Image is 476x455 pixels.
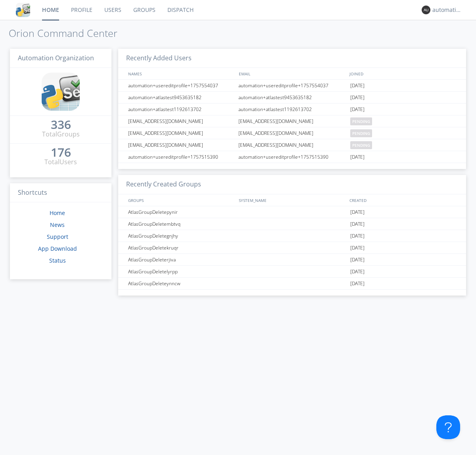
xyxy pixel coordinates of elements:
div: AtlasGroupDeletegnjhy [126,230,236,242]
span: [DATE] [350,151,365,163]
div: AtlasGroupDeletepynir [126,206,236,218]
a: AtlasGroupDeleterjiva[DATE] [118,254,466,266]
div: automation+usereditprofile+1757554037 [126,80,236,91]
div: automation+usereditprofile+1757554037 [236,80,348,91]
span: [DATE] [350,104,365,115]
a: automation+atlastest1192613702automation+atlastest1192613702[DATE] [118,104,466,115]
div: automation+atlastest1192613702 [236,104,348,115]
div: [EMAIL_ADDRESS][DOMAIN_NAME] [126,139,236,151]
div: 176 [51,148,71,156]
span: [DATE] [350,278,365,290]
div: CREATED [347,194,459,206]
span: [DATE] [350,206,365,218]
div: Total Users [44,157,77,167]
span: [DATE] [350,92,365,104]
img: 373638.png [422,6,430,14]
div: EMAIL [237,68,347,79]
div: AtlasGroupDeletelyrpp [126,266,236,277]
div: AtlasGroupDeletekruqr [126,242,236,253]
div: AtlasGroupDeletembtvq [126,218,236,230]
div: automation+atlastest9453635182 [236,92,348,103]
div: [EMAIL_ADDRESS][DOMAIN_NAME] [126,115,236,127]
a: AtlasGroupDeletepynir[DATE] [118,206,466,218]
span: [DATE] [350,254,365,266]
div: [EMAIL_ADDRESS][DOMAIN_NAME] [126,127,236,139]
div: Total Groups [42,130,80,139]
span: [DATE] [350,230,365,242]
a: AtlasGroupDeleteynncw[DATE] [118,278,466,290]
span: [DATE] [350,266,365,278]
div: automation+usereditprofile+1757515390 [126,151,236,163]
div: AtlasGroupDeleteynncw [126,278,236,289]
h3: Recently Added Users [118,49,466,68]
a: Home [50,209,65,217]
a: AtlasGroupDeletekruqr[DATE] [118,242,466,254]
span: pending [350,117,372,125]
a: News [50,221,65,228]
a: Status [49,257,66,264]
span: [DATE] [350,218,365,230]
div: GROUPS [126,194,235,206]
div: 336 [51,121,71,129]
a: AtlasGroupDeletembtvq[DATE] [118,218,466,230]
span: pending [350,141,372,149]
a: App Download [38,245,77,252]
div: automation+atlastest9453635182 [126,92,236,103]
a: 176 [51,148,71,157]
a: [EMAIL_ADDRESS][DOMAIN_NAME][EMAIL_ADDRESS][DOMAIN_NAME]pending [118,115,466,127]
div: automation+atlastest1192613702 [126,104,236,115]
h3: Recently Created Groups [118,175,466,194]
a: AtlasGroupDeletelyrpp[DATE] [118,266,466,278]
div: [EMAIL_ADDRESS][DOMAIN_NAME] [236,115,348,127]
img: cddb5a64eb264b2086981ab96f4c1ba7 [16,3,30,17]
span: pending [350,129,372,137]
span: [DATE] [350,80,365,92]
a: [EMAIL_ADDRESS][DOMAIN_NAME][EMAIL_ADDRESS][DOMAIN_NAME]pending [118,127,466,139]
a: automation+usereditprofile+1757515390automation+usereditprofile+1757515390[DATE] [118,151,466,163]
a: [EMAIL_ADDRESS][DOMAIN_NAME][EMAIL_ADDRESS][DOMAIN_NAME]pending [118,139,466,151]
div: [EMAIL_ADDRESS][DOMAIN_NAME] [236,127,348,139]
div: [EMAIL_ADDRESS][DOMAIN_NAME] [236,139,348,151]
div: AtlasGroupDeleterjiva [126,254,236,265]
a: Support [47,233,68,240]
div: NAMES [126,68,235,79]
span: Automation Organization [18,54,94,62]
span: [DATE] [350,242,365,254]
a: 336 [51,121,71,130]
h3: Shortcuts [10,183,111,203]
img: cddb5a64eb264b2086981ab96f4c1ba7 [42,73,80,111]
div: automation+atlas0020 [432,6,462,14]
div: JOINED [347,68,459,79]
iframe: Toggle Customer Support [436,415,460,439]
a: automation+atlastest9453635182automation+atlastest9453635182[DATE] [118,92,466,104]
div: SYSTEM_NAME [237,194,347,206]
a: automation+usereditprofile+1757554037automation+usereditprofile+1757554037[DATE] [118,80,466,92]
a: AtlasGroupDeletegnjhy[DATE] [118,230,466,242]
div: automation+usereditprofile+1757515390 [236,151,348,163]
